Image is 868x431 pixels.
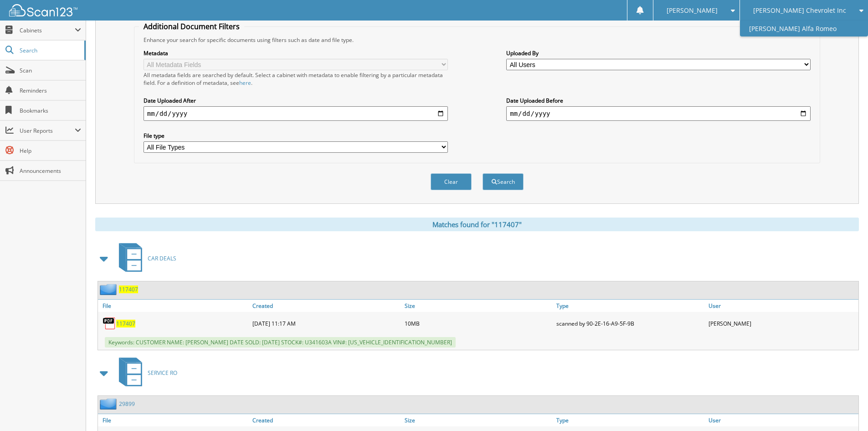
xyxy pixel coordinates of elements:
[20,167,81,175] span: Announcements
[822,387,868,431] iframe: Chat Widget
[20,107,81,114] span: Bookmarks
[506,106,811,121] input: end
[667,8,718,13] span: [PERSON_NAME]
[95,218,859,231] div: Matches found for "117407"
[144,49,448,57] label: Metadata
[105,337,456,348] span: Keywords: CUSTOMER NAME: [PERSON_NAME] DATE SOLD: [DATE] STOCK#: U341603A VIN#: [US_VEHICLE_IDENT...
[506,97,811,104] label: Date Uploaded Before
[139,21,244,31] legend: Additional Document Filters
[119,286,138,293] a: 117407
[113,355,177,391] a: SERVICE RO
[740,21,868,36] a: [PERSON_NAME] Alfa Romeo
[554,414,706,426] a: Type
[148,254,176,262] span: CAR DEALS
[431,173,472,190] button: Clear
[144,71,448,87] div: All metadata fields are searched by default. Select a cabinet with metadata to enable filtering b...
[250,314,402,332] div: [DATE] 11:17 AM
[119,400,135,408] a: 29899
[20,127,75,135] span: User Reports
[706,314,858,332] div: [PERSON_NAME]
[98,300,250,312] a: File
[116,320,135,327] a: 117407
[9,4,77,16] img: scan123-logo-white.svg
[103,317,116,330] img: PDF.png
[402,314,555,332] div: 10MB
[98,414,250,426] a: File
[554,314,706,332] div: scanned by 90-2E-16-A9-5F-9B
[144,97,448,104] label: Date Uploaded After
[20,147,81,155] span: Help
[753,8,846,13] span: [PERSON_NAME] Chevrolet Inc
[100,284,119,295] img: folder2.png
[113,240,176,276] a: CAR DEALS
[402,414,555,426] a: Size
[506,49,811,57] label: Uploaded By
[239,79,251,87] a: here
[144,132,448,140] label: File type
[554,300,706,312] a: Type
[483,173,524,190] button: Search
[20,67,81,74] span: Scan
[20,26,75,34] span: Cabinets
[706,300,858,312] a: User
[20,87,81,94] span: Reminders
[139,36,815,44] div: Enhance your search for specific documents using filters such as date and file type.
[148,369,177,377] span: SERVICE RO
[402,300,555,312] a: Size
[20,47,80,54] span: Search
[100,398,119,410] img: folder2.png
[250,414,402,426] a: Created
[144,106,448,121] input: start
[250,300,402,312] a: Created
[706,414,858,426] a: User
